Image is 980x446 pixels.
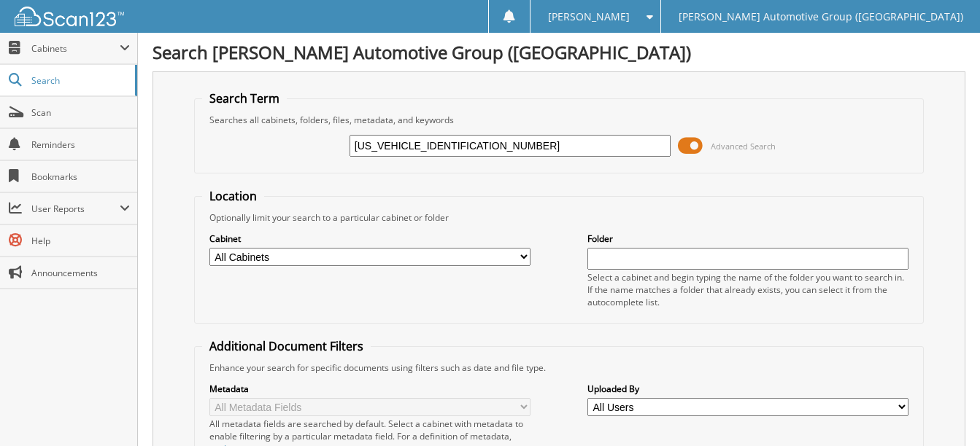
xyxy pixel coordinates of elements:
span: Bookmarks [31,171,130,183]
label: Folder [587,232,908,245]
div: Enhance your search for specific documents using filters such as date and file type. [202,361,917,374]
span: Cabinets [31,42,120,55]
label: Metadata [209,383,530,395]
legend: Search Term [202,90,287,106]
span: Advanced Search [711,141,776,152]
legend: Location [202,188,264,204]
div: Select a cabinet and begin typing the name of the folder you want to search in. If the name match... [587,271,908,308]
span: [PERSON_NAME] Automotive Group ([GEOGRAPHIC_DATA]) [679,12,963,21]
img: scan123-logo-white.svg [15,7,124,26]
span: Announcements [31,267,130,279]
h1: Search [PERSON_NAME] Automotive Group ([GEOGRAPHIC_DATA]) [153,40,965,64]
span: Search [31,74,128,87]
div: Optionally limit your search to a particular cabinet or folder [202,211,917,224]
label: Uploaded By [587,383,908,395]
span: Scan [31,106,130,119]
div: Searches all cabinets, folders, files, metadata, and keywords [202,114,917,126]
span: User Reports [31,203,120,215]
span: Reminders [31,138,130,151]
label: Cabinet [209,232,530,245]
legend: Additional Document Filters [202,338,371,354]
span: Help [31,235,130,247]
span: [PERSON_NAME] [548,12,630,21]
